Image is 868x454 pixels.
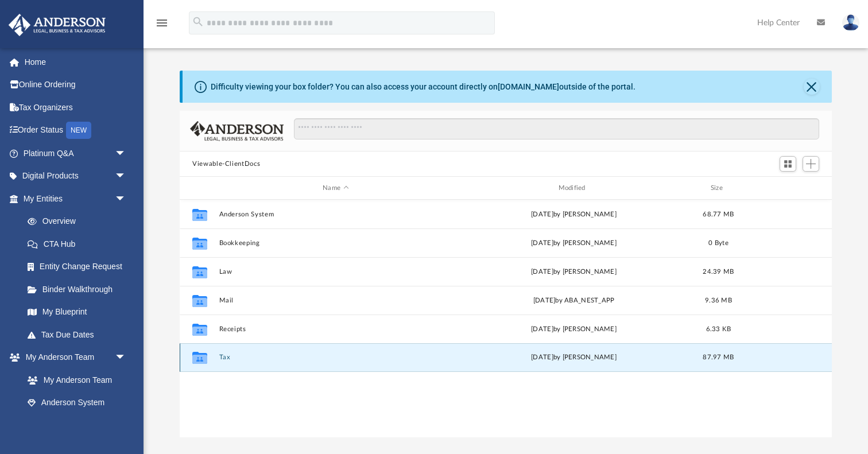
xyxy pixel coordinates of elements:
a: Entity Change Request [16,255,144,278]
button: Mail [219,297,452,304]
input: Search files and folders [294,118,819,140]
a: My Anderson Team [16,368,132,391]
a: Anderson System [16,391,138,414]
span: arrow_drop_down [115,346,138,370]
button: Receipts [219,325,452,333]
button: Law [219,268,452,275]
a: [DOMAIN_NAME] [498,82,559,91]
span: 6.33 KB [706,326,731,332]
div: id [185,183,214,193]
a: menu [155,22,169,30]
span: arrow_drop_down [115,142,138,165]
i: menu [155,16,169,30]
button: Add [803,156,820,172]
div: Name [219,183,452,193]
i: search [192,15,204,28]
a: My Entitiesarrow_drop_down [8,187,144,210]
a: Home [8,51,144,73]
span: 24.39 MB [703,269,734,275]
span: 68.77 MB [703,211,734,218]
a: CTA Hub [16,232,144,255]
div: [DATE] by [PERSON_NAME] [458,324,691,335]
div: [DATE] by [PERSON_NAME] [458,209,691,220]
span: 0 Byte [708,240,728,246]
img: User Pic [842,14,859,31]
button: Switch to Grid View [780,156,797,172]
div: Size [696,183,742,193]
div: [DATE] by [PERSON_NAME] [458,352,691,363]
a: Platinum Q&Aarrow_drop_down [8,142,144,165]
a: My Anderson Teamarrow_drop_down [8,346,138,369]
img: Anderson Advisors Platinum Portal [5,14,109,36]
a: My Blueprint [16,301,138,324]
a: Tax Due Dates [16,323,144,346]
a: Client Referrals [16,414,138,437]
button: Close [804,79,820,95]
button: Viewable-ClientDocs [192,159,260,169]
a: Overview [16,210,144,233]
div: [DATE] by [PERSON_NAME] [458,267,691,277]
span: arrow_drop_down [115,165,138,188]
button: Bookkeeping [219,239,452,247]
div: NEW [66,122,91,139]
span: 9.36 MB [705,297,732,304]
button: Anderson System [219,211,452,218]
button: Tax [219,354,452,361]
a: Tax Organizers [8,96,144,119]
span: 87.97 MB [703,354,734,360]
div: [DATE] by [PERSON_NAME] [458,238,691,249]
a: Digital Productsarrow_drop_down [8,165,144,188]
div: Difficulty viewing your box folder? You can also access your account directly on outside of the p... [211,81,635,93]
a: Binder Walkthrough [16,278,144,301]
div: [DATE] by ABA_NEST_APP [458,296,691,306]
div: id [746,183,827,193]
div: grid [180,200,832,438]
div: Modified [457,183,691,193]
a: Online Ordering [8,73,144,96]
span: arrow_drop_down [115,187,138,211]
a: Order StatusNEW [8,119,144,142]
